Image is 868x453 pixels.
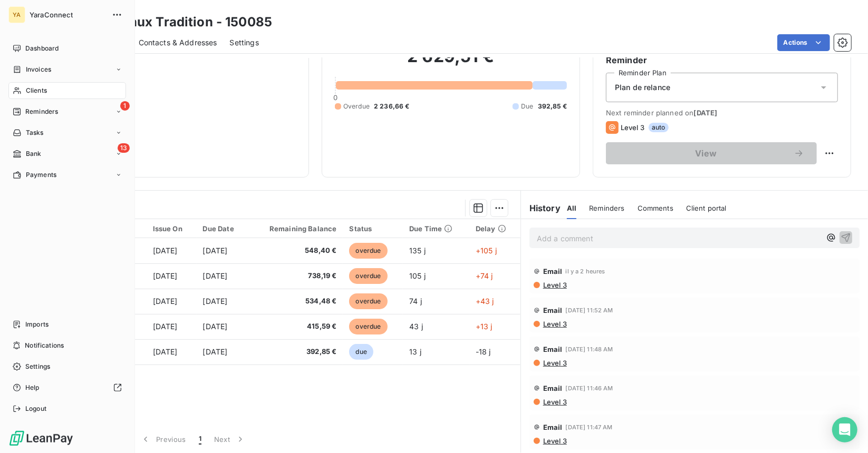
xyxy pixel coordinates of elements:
[542,398,567,406] span: Level 3
[25,341,64,350] span: Notifications
[619,149,794,157] span: View
[542,359,567,367] span: Level 3
[203,322,228,331] span: [DATE]
[567,204,576,212] span: All
[542,320,567,328] span: Level 3
[589,204,624,212] span: Reminders
[25,404,46,413] span: Logout
[349,293,387,309] span: overdue
[25,383,40,392] span: Help
[203,297,228,306] span: [DATE]
[25,362,50,371] span: Settings
[777,34,830,51] button: Actions
[153,246,178,255] span: [DATE]
[93,13,272,32] h3: Bordeaux Tradition - 150085
[118,143,130,153] span: 13
[120,101,130,111] span: 1
[255,224,336,233] div: Remaining Balance
[349,344,373,360] span: due
[542,281,567,289] span: Level 3
[606,54,838,66] h6: Reminder
[538,102,567,111] span: 392,85 €
[255,245,336,256] span: 548,40 €
[203,246,228,255] span: [DATE]
[8,379,126,396] a: Help
[153,297,178,306] span: [DATE]
[349,243,387,259] span: overdue
[30,11,105,19] span: YaraConnect
[543,384,563,392] span: Email
[409,224,463,233] div: Due Time
[230,37,259,48] span: Settings
[203,224,243,233] div: Due Date
[335,46,567,77] h2: 2 629,51 €
[543,306,563,314] span: Email
[409,322,423,331] span: 43 j
[26,149,42,159] span: Bank
[203,271,228,280] span: [DATE]
[409,347,421,356] span: 13 j
[333,93,337,102] span: 0
[349,319,387,334] span: overdue
[26,128,44,137] span: Tasks
[542,437,567,445] span: Level 3
[686,204,727,212] span: Client portal
[26,86,47,95] span: Clients
[606,142,817,164] button: View
[476,271,493,280] span: +74 j
[192,428,208,450] button: 1
[606,109,838,117] span: Next reminder planned on
[566,385,613,391] span: [DATE] 11:46 AM
[476,246,497,255] span: +105 j
[153,271,178,280] span: [DATE]
[25,320,49,329] span: Imports
[255,347,336,357] span: 392,85 €
[615,82,670,93] span: Plan de relance
[694,109,718,117] span: [DATE]
[343,102,370,111] span: Overdue
[566,424,613,430] span: [DATE] 11:47 AM
[199,434,201,445] span: 1
[208,428,252,450] button: Next
[134,428,192,450] button: Previous
[521,102,533,111] span: Due
[638,204,673,212] span: Comments
[153,322,178,331] span: [DATE]
[476,347,491,356] span: -18 j
[139,37,217,48] span: Contacts & Addresses
[255,321,336,332] span: 415,59 €
[374,102,410,111] span: 2 236,66 €
[25,107,58,116] span: Reminders
[409,246,426,255] span: 135 j
[649,123,669,132] span: auto
[476,322,493,331] span: +13 j
[409,297,422,306] span: 74 j
[153,347,178,356] span: [DATE]
[566,268,605,274] span: il y a 2 heures
[543,423,563,431] span: Email
[26,170,56,180] span: Payments
[25,44,59,53] span: Dashboard
[255,296,336,307] span: 534,48 €
[621,123,644,132] span: Level 3
[521,202,561,214] h6: History
[349,224,397,233] div: Status
[153,224,190,233] div: Issue On
[543,267,563,275] span: Email
[8,6,25,23] div: YA
[566,346,613,352] span: [DATE] 11:48 AM
[409,271,426,280] span: 105 j
[832,417,857,442] div: Open Intercom Messenger
[349,268,387,284] span: overdue
[8,430,74,447] img: Logo LeanPay
[476,297,494,306] span: +43 j
[476,224,514,233] div: Delay
[255,271,336,281] span: 738,19 €
[26,65,51,74] span: Invoices
[203,347,228,356] span: [DATE]
[566,307,613,313] span: [DATE] 11:52 AM
[543,345,563,353] span: Email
